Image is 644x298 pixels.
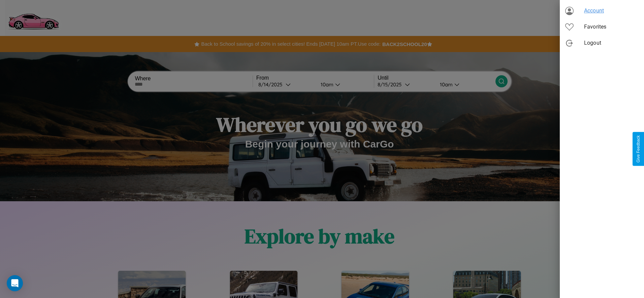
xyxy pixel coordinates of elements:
[560,35,644,51] div: Logout
[560,19,644,35] div: Favorites
[584,23,639,31] span: Favorites
[636,135,641,163] div: Give Feedback
[7,275,23,291] div: Open Intercom Messenger
[560,3,644,19] div: Account
[584,7,639,15] span: Account
[584,39,639,47] span: Logout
